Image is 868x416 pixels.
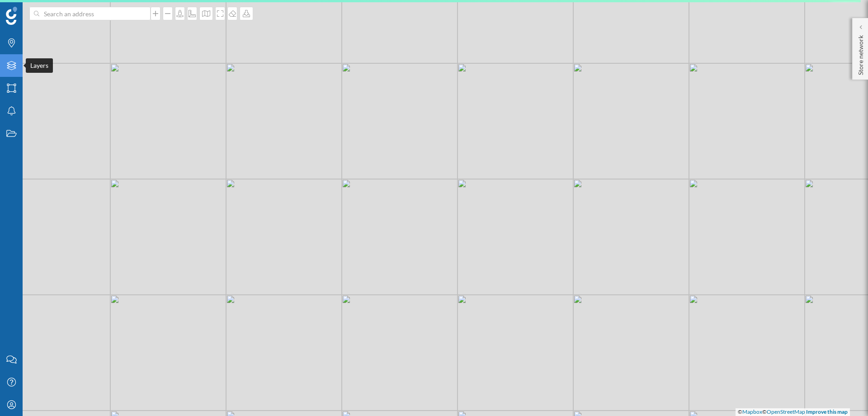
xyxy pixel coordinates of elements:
p: Store network [856,32,865,75]
a: OpenStreetMap [767,408,805,415]
div: © © [736,408,850,416]
span: Soporte [19,6,51,14]
a: Improve this map [806,408,848,415]
img: Geoblink Logo [6,7,17,25]
a: Mapbox [742,408,762,415]
div: Layers [26,58,53,73]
